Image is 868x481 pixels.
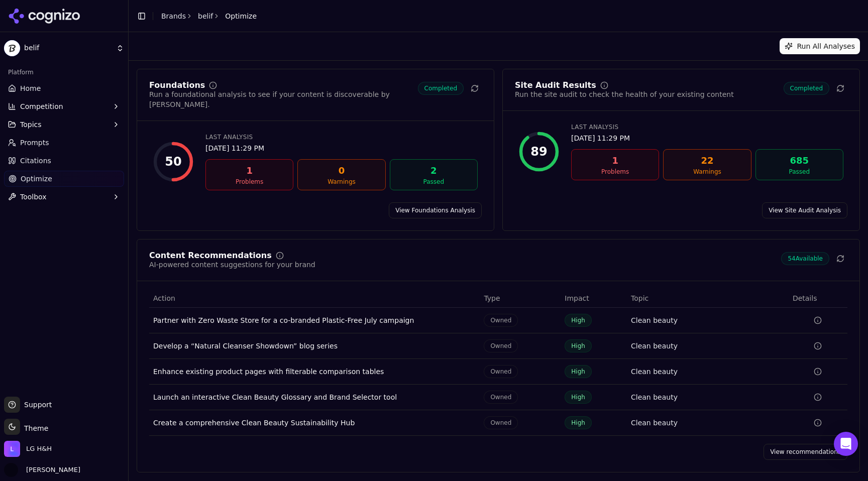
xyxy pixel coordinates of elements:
span: High [565,314,592,327]
span: High [565,339,592,352]
span: High [565,365,592,378]
button: Run All Analyses [780,38,860,54]
span: Completed [418,82,464,95]
span: belif [24,44,112,53]
span: Prompts [20,138,49,148]
div: Run a foundational analysis to see if your content is discoverable by [PERSON_NAME]. [149,89,418,109]
a: Clean beauty [631,418,678,428]
span: Optimize [225,11,257,21]
div: 50 [165,154,181,170]
span: Home [20,83,41,93]
div: Problems [576,168,655,176]
a: Clean beauty [631,341,678,351]
div: Warnings [668,168,746,176]
span: Owned [484,365,518,378]
a: View Foundations Analysis [389,202,482,218]
div: Passed [394,178,473,186]
span: Optimize [21,174,52,184]
a: View Site Audit Analysis [762,202,847,218]
button: Competition [4,98,124,114]
div: [DATE] 11:29 PM [571,133,843,143]
div: Topic [631,293,785,303]
a: belif [198,11,213,21]
span: Owned [484,391,518,404]
span: Support [20,400,52,410]
div: AI-powered content suggestions for your brand [149,260,315,270]
img: LG H&H [4,441,20,457]
div: Passed [760,168,839,176]
a: Prompts [4,135,124,151]
div: 685 [760,154,839,168]
div: Create a comprehensive Clean Beauty Sustainability Hub [153,418,476,428]
span: Owned [484,416,518,429]
a: Clean beauty [631,315,678,325]
button: Topics [4,116,124,133]
div: Enhance existing product pages with filterable comparison tables [153,367,476,377]
div: Foundations [149,81,205,89]
div: 0 [302,164,381,178]
span: Completed [784,82,829,95]
span: Owned [484,339,518,352]
a: Citations [4,153,124,169]
span: [PERSON_NAME] [22,465,80,474]
div: Warnings [302,178,381,186]
a: Brands [161,12,186,20]
span: Toolbox [20,192,47,202]
div: Open Intercom Messenger [834,432,858,456]
button: Open user button [4,463,80,477]
button: Open organization switcher [4,441,52,457]
div: Type [484,293,557,303]
img: belif [4,40,20,56]
div: 1 [210,164,289,178]
a: Clean beauty [631,392,678,402]
span: Theme [20,424,48,432]
div: Develop a “Natural Cleanser Showdown” blog series [153,341,476,351]
div: Launch an interactive Clean Beauty Glossary and Brand Selector tool [153,392,476,402]
a: View recommendations [764,444,847,460]
span: Owned [484,314,518,327]
div: Site Audit Results [515,81,596,89]
span: 54 Available [781,252,829,265]
div: [DATE] 11:29 PM [205,143,478,153]
div: 1 [576,154,655,168]
div: 22 [668,154,746,168]
div: Last Analysis [205,133,478,141]
img: Yaroslav Mynchenko [4,463,18,477]
div: Action [153,293,476,303]
div: Data table [149,289,847,436]
a: Clean beauty [631,367,678,377]
span: High [565,416,592,429]
span: Citations [20,156,51,166]
div: Partner with Zero Waste Store for a co-branded Plastic-Free July campaign [153,315,476,325]
div: Details [793,293,843,303]
div: Impact [565,293,623,303]
div: 89 [530,144,547,160]
a: Optimize [4,171,124,187]
nav: breadcrumb [161,11,257,21]
div: Problems [210,178,289,186]
span: LG H&H [26,444,52,453]
a: Home [4,80,124,96]
div: 2 [394,164,473,178]
div: Run the site audit to check the health of your existing content [515,89,734,99]
span: Competition [20,101,63,111]
div: Content Recommendations [149,252,272,260]
div: Last Analysis [571,123,843,131]
span: High [565,391,592,404]
div: Platform [4,64,124,80]
button: Toolbox [4,189,124,205]
span: Topics [20,119,42,130]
